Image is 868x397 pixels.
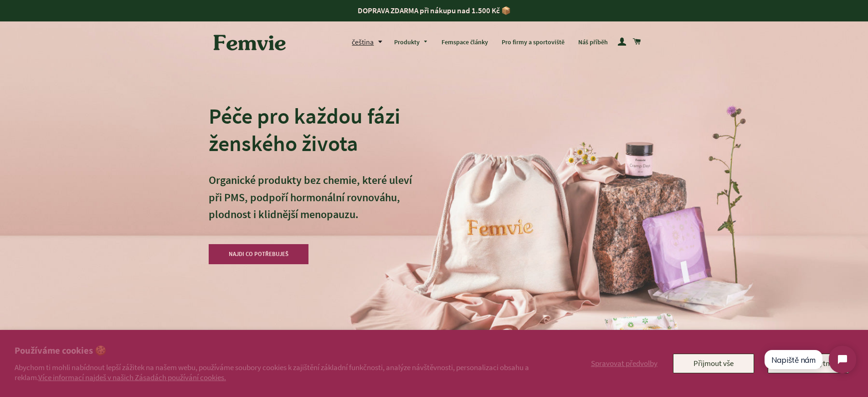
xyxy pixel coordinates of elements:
a: NAJDI CO POTŘEBUJEŠ [209,244,309,264]
span: Spravovat předvolby [591,358,657,368]
a: Femspace články [435,31,495,54]
iframe: Tidio Chat [758,338,864,381]
h2: Péče pro každou fázi ženského života [209,102,412,157]
button: čeština [352,36,387,48]
p: Organické produkty bez chemie, které uleví při PMS, podpoří hormonální rovnováhu, plodnost i klid... [209,172,412,240]
button: Spravovat předvolby [589,354,659,373]
button: Přijmout vše [673,354,754,373]
h2: Používáme cookies 🍪 [15,345,547,358]
a: Náš příběh [571,31,615,54]
a: Pro firmy a sportoviště [495,31,571,54]
a: Produkty [387,31,435,54]
img: Femvie [209,28,291,57]
p: Abychom ti mohli nabídnout lepší zážitek na našem webu, používáme soubory cookies k zajištění zák... [15,362,547,382]
a: Více informací najdeš v našich Zásadách používání cookies. [38,372,226,382]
